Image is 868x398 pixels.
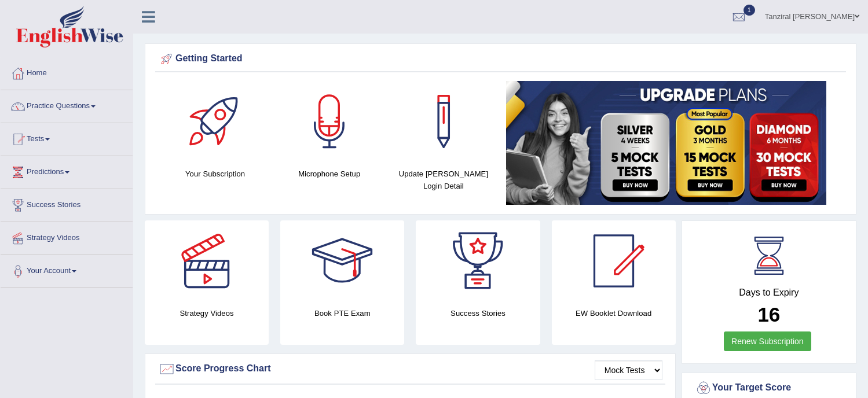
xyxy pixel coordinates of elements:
[1,90,133,119] a: Practice Questions
[416,307,540,319] h4: Success Stories
[695,288,843,298] h4: Days to Expiry
[278,168,380,180] h4: Microphone Setup
[744,5,755,16] span: 1
[392,168,495,192] h4: Update [PERSON_NAME] Login Detail
[1,189,133,218] a: Success Stories
[757,303,780,326] b: 16
[1,57,133,86] a: Home
[506,81,826,205] img: small5.jpg
[552,307,676,319] h4: EW Booklet Download
[158,50,843,68] div: Getting Started
[145,307,269,319] h4: Strategy Videos
[1,222,133,251] a: Strategy Videos
[158,360,662,378] div: Score Progress Chart
[1,123,133,152] a: Tests
[280,307,404,319] h4: Book PTE Exam
[1,255,133,284] a: Your Account
[724,331,811,351] a: Renew Subscription
[695,379,843,397] div: Your Target Score
[164,168,266,180] h4: Your Subscription
[1,156,133,185] a: Predictions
